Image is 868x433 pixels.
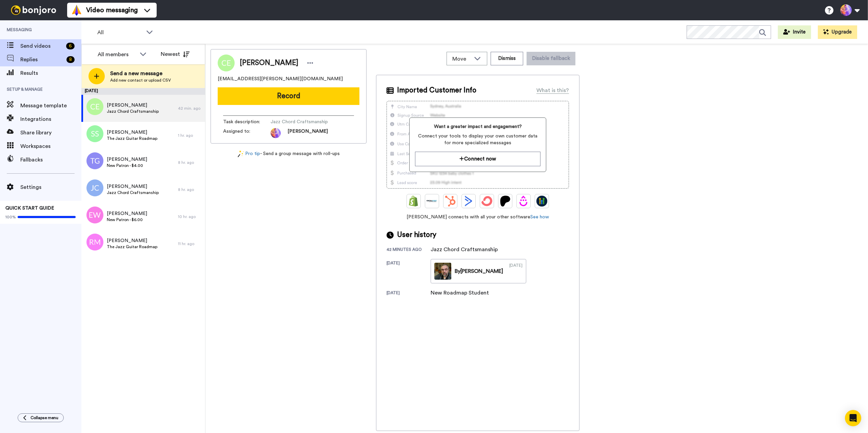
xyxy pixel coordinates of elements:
[218,87,359,105] button: Record
[452,55,471,63] span: Move
[218,75,343,82] span: [EMAIL_ADDRESS][PERSON_NAME][DOMAIN_NAME]
[5,214,16,220] span: 100%
[397,85,476,95] span: Imported Customer Info
[463,196,474,207] img: ActiveCampaign
[509,263,522,280] div: [DATE]
[66,56,75,63] div: 8
[107,156,147,163] span: [PERSON_NAME]
[86,179,103,196] img: jc.png
[434,263,451,280] img: ad5d801e-edba-4bca-a063-2ce472e90d2f-thumb.jpg
[86,207,103,223] img: ew.png
[387,260,431,283] div: [DATE]
[86,98,103,115] img: ce.png
[271,118,335,125] span: Jazz Chord Craftsmanship
[107,237,157,244] span: [PERSON_NAME]
[397,230,436,240] span: User history
[178,214,202,219] div: 10 hr. ago
[415,133,540,146] span: Connect your tools to display your own customer data for more specialized messages
[107,217,147,222] span: New Patron - $6.00
[107,136,157,141] span: The Jazz Guitar Roadmap
[8,5,59,15] img: bj-logo-header-white.svg
[107,244,157,250] span: The Jazz Guitar Roadmap
[66,43,75,49] div: 6
[387,214,569,220] span: [PERSON_NAME] connects with all your other software
[107,102,159,109] span: [PERSON_NAME]
[387,247,431,254] div: 42 minutes ago
[415,123,540,130] span: Want a greater impact and engagement?
[107,190,159,195] span: Jazz Chord Craftsmanship
[20,115,81,123] span: Integrations
[387,290,431,297] div: [DATE]
[178,133,202,138] div: 1 hr. ago
[20,183,81,191] span: Settings
[86,152,103,169] img: tg.png
[288,128,328,138] span: [PERSON_NAME]
[536,196,547,207] img: GoHighLevel
[86,234,103,251] img: rm.png
[18,413,64,422] button: Collapse menu
[431,259,526,283] a: By[PERSON_NAME][DATE]
[107,129,157,136] span: [PERSON_NAME]
[518,196,529,207] img: Drip
[455,267,503,275] div: By [PERSON_NAME]
[107,210,147,217] span: [PERSON_NAME]
[20,56,64,64] span: Replies
[20,42,63,50] span: Send videos
[107,183,159,190] span: [PERSON_NAME]
[427,196,437,207] img: Ontraport
[445,196,456,207] img: Hubspot
[31,415,58,420] span: Collapse menu
[20,69,81,77] span: Results
[500,196,511,207] img: Patreon
[98,50,136,59] div: All members
[107,109,159,114] span: Jazz Chord Craftsmanship
[81,88,205,95] div: [DATE]
[491,52,523,65] button: Dismiss
[223,118,271,125] span: Task description :
[527,52,575,65] button: Disable fallback
[20,129,81,137] span: Share library
[415,152,540,166] button: Connect now
[178,160,202,165] div: 8 hr. ago
[86,5,138,15] span: Video messaging
[20,156,81,164] span: Fallbacks
[218,55,235,71] img: Image of Colin Ethridge
[211,150,367,157] div: - Send a group message with roll-ups
[845,410,861,426] div: Open Intercom Messenger
[431,289,489,297] div: New Roadmap Student
[481,196,492,207] img: ConvertKit
[238,150,244,157] img: magic-wand.svg
[110,69,171,78] span: Send a new message
[86,125,103,142] img: ss.png
[5,206,54,211] span: QUICK START GUIDE
[271,128,281,138] img: photo.jpg
[178,106,202,111] div: 42 min. ago
[178,187,202,192] div: 8 hr. ago
[408,196,419,207] img: Shopify
[240,58,298,68] span: [PERSON_NAME]
[238,150,260,157] a: Pro tip
[778,25,811,39] button: Invite
[156,47,195,61] button: Newest
[71,5,82,16] img: vm-color.svg
[431,245,498,254] div: Jazz Chord Craftsmanship
[107,163,147,168] span: New Patron - $4.00
[818,25,857,39] button: Upgrade
[20,142,81,150] span: Workspaces
[530,215,549,219] a: See how
[223,128,271,138] span: Assigned to:
[97,28,143,37] span: All
[178,241,202,246] div: 11 hr. ago
[110,78,171,83] span: Add new contact or upload CSV
[536,86,569,94] div: What is this?
[20,102,81,110] span: Message template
